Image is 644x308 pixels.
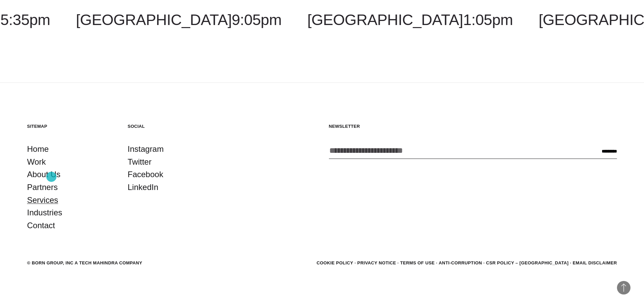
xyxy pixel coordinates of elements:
a: Work [27,156,46,168]
a: CSR POLICY – [GEOGRAPHIC_DATA] [486,260,569,265]
span: 5:35pm [0,11,50,28]
a: Industries [27,206,62,219]
span: 1:05pm [463,11,513,28]
a: Anti-Corruption [439,260,482,265]
a: Privacy Notice [357,260,396,265]
a: LinkedIn [128,181,159,194]
h5: Newsletter [329,123,617,129]
span: 9:05pm [232,11,281,28]
button: Back to Top [617,281,630,294]
a: [GEOGRAPHIC_DATA]1:05pm [307,11,513,28]
a: Home [27,143,49,156]
a: About Us [27,168,61,181]
a: Partners [27,181,58,194]
a: Cookie Policy [316,260,353,265]
a: [GEOGRAPHIC_DATA]9:05pm [76,11,282,28]
div: © BORN GROUP, INC A Tech Mahindra Company [27,260,142,266]
a: Instagram [128,143,164,156]
a: Twitter [128,156,152,168]
a: Email Disclaimer [573,260,617,265]
a: Facebook [128,168,163,181]
a: Terms of Use [400,260,435,265]
h5: Social [128,123,215,129]
h5: Sitemap [27,123,114,129]
a: Contact [27,219,55,232]
a: Services [27,194,58,207]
